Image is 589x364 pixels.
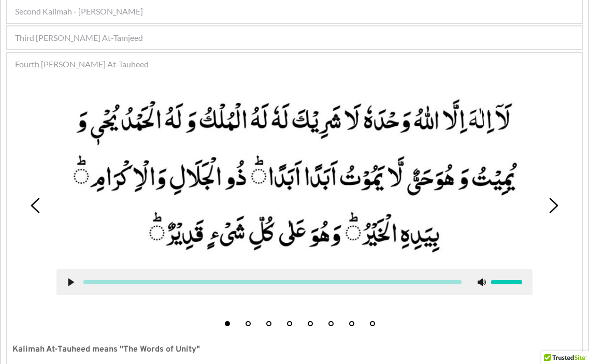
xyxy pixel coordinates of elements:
button: 4 of 8 [287,321,292,326]
button: 6 of 8 [328,321,334,326]
button: 1 of 8 [225,321,230,326]
strong: Kalimah At-Tauheed means "The Words of Unity" [12,344,200,355]
span: Fourth [PERSON_NAME] At-Tauheed [15,58,149,70]
button: 3 of 8 [266,321,271,326]
button: 5 of 8 [308,321,313,326]
button: 7 of 8 [349,321,354,326]
span: Third [PERSON_NAME] At-Tamjeed [15,32,143,44]
button: 2 of 8 [246,321,251,326]
button: 8 of 8 [370,321,375,326]
span: Second Kalimah - [PERSON_NAME] [15,5,143,18]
